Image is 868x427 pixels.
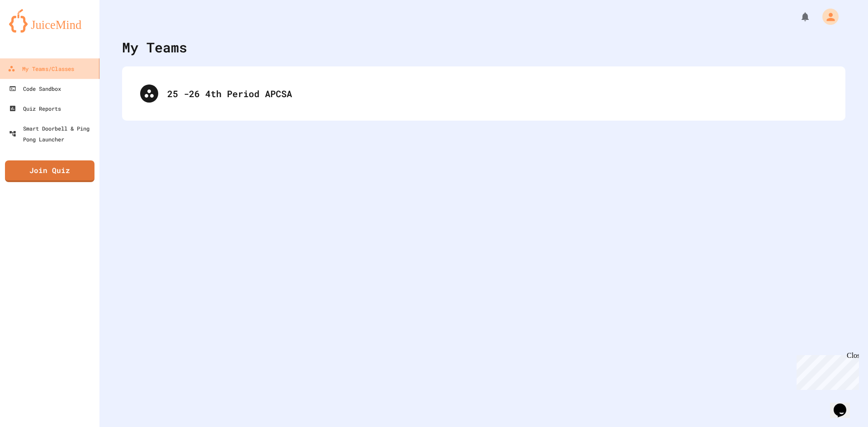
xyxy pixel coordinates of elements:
[167,87,827,100] div: 25 -26 4th Period APCSA
[5,160,94,182] a: Join Quiz
[9,83,61,94] div: Code Sandbox
[122,37,187,57] div: My Teams
[830,391,859,418] iframe: chat widget
[813,6,841,27] div: My Account
[8,63,74,75] div: My Teams/Classes
[131,75,836,112] div: 25 -26 4th Period APCSA
[9,103,61,114] div: Quiz Reports
[9,123,96,145] div: Smart Doorbell & Ping Pong Launcher
[793,352,859,390] iframe: chat widget
[783,9,813,24] div: My Notifications
[4,4,62,57] div: Chat with us now!Close
[9,9,90,33] img: logo-orange.svg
